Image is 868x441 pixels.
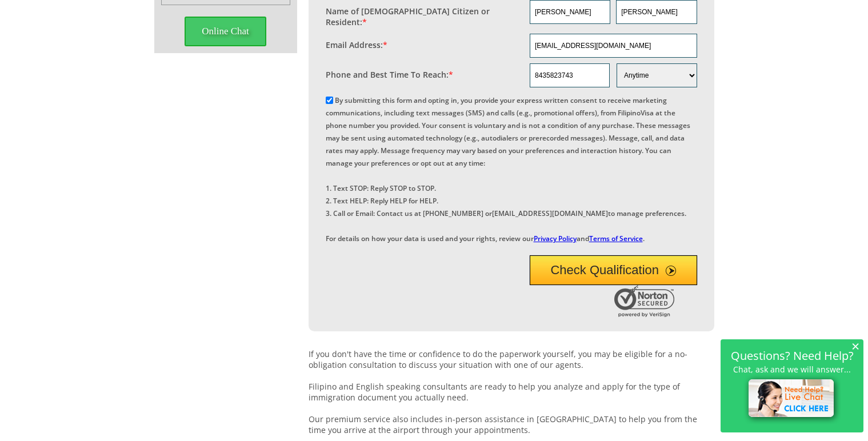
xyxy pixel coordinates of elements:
[309,348,714,435] p: If you don't have the time or confidence to do the paperwork yourself, you may be eligible for a ...
[617,63,697,87] select: Phone and Best Reach Time are required.
[185,17,266,46] span: Online Chat
[326,6,519,27] label: Name of [DEMOGRAPHIC_DATA] Citizen or Resident:
[326,95,690,243] label: By submitting this form and opting in, you provide your express written consent to receive market...
[530,255,697,285] button: Check Qualification
[851,341,859,351] span: ×
[326,39,387,50] label: Email Address:
[614,285,677,317] img: Norton Secured
[743,374,841,424] img: live-chat-icon.png
[726,364,858,374] p: Chat, ask and we will answer...
[326,97,333,104] input: By submitting this form and opting in, you provide your express written consent to receive market...
[726,351,858,360] h2: Questions? Need Help?
[530,63,610,87] input: Phone
[326,69,453,80] label: Phone and Best Time To Reach:
[530,34,697,58] input: Email Address
[534,234,577,243] a: Privacy Policy
[589,234,643,243] a: Terms of Service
